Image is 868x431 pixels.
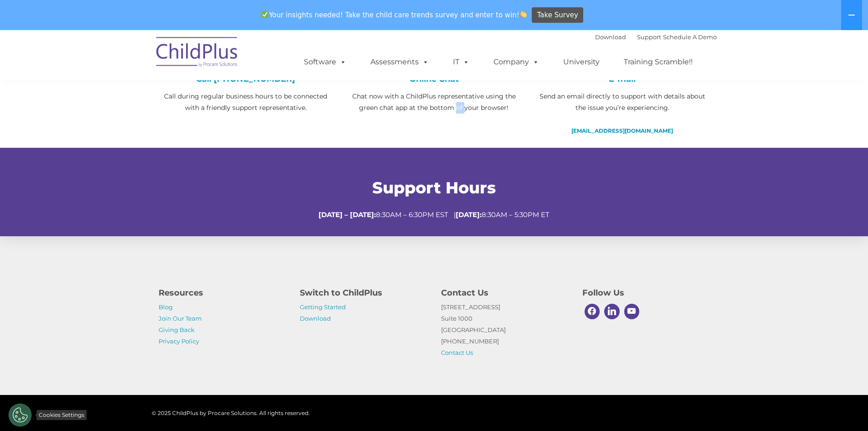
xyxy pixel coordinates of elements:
[159,303,173,311] a: Blog
[152,410,310,416] span: © 2025 ChildPlus by Procare Solutions. All rights reserved.
[537,7,578,23] span: Take Survey
[571,127,673,134] a: [EMAIL_ADDRESS][DOMAIN_NAME]
[152,31,243,76] img: ChildPlus by Procare Solutions
[520,11,527,18] img: 👏
[637,33,661,41] a: Support
[318,210,550,219] span: 8:30AM – 6:30PM EST | 8:30AM – 5:30PM ET
[595,33,626,41] a: Download
[159,338,199,345] a: Privacy Policy
[663,33,717,41] a: Schedule A Demo
[258,6,531,24] span: Your insights needed! Take the child care trends survey and enter to win!
[159,286,286,299] h4: Resources
[295,53,355,71] a: Software
[318,210,376,219] strong: [DATE] – [DATE]:
[622,301,642,322] a: Youtube
[582,286,710,299] h4: Follow Us
[595,33,717,41] font: |
[456,210,482,219] strong: [DATE]:
[262,11,268,18] img: ✅
[300,286,427,299] h4: Switch to ChildPlus
[347,91,521,114] p: Chat now with a ChildPlus representative using the green chat app at the bottom of your browser!
[602,301,622,322] a: Linkedin
[554,53,609,71] a: University
[532,7,583,23] a: Take Survey
[535,91,709,114] p: Send an email directly to support with details about the issue you’re experiencing.
[300,315,331,322] a: Download
[582,301,602,322] a: Facebook
[159,315,202,322] a: Join Our Team
[444,53,478,71] a: IT
[441,286,569,299] h4: Contact Us
[615,53,702,71] a: Training Scramble!!
[159,326,195,333] a: Giving Back
[159,91,333,114] p: Call during regular business hours to be connected with a friendly support representative.
[300,303,346,311] a: Getting Started
[9,404,31,426] button: Cookies Settings
[361,53,438,71] a: Assessments
[372,178,496,197] span: Support Hours
[484,53,548,71] a: Company
[441,349,473,356] a: Contact Us
[441,301,569,358] p: [STREET_ADDRESS] Suite 1000 [GEOGRAPHIC_DATA] [PHONE_NUMBER]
